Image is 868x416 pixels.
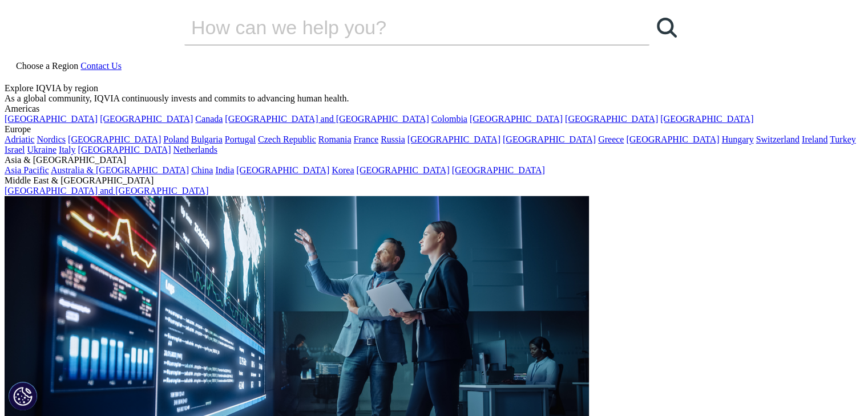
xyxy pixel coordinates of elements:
[59,145,75,154] a: Italy
[802,134,827,144] a: Ireland
[503,134,596,144] a: [GEOGRAPHIC_DATA]
[830,134,856,144] a: Turkey
[191,165,213,175] a: China
[5,186,208,195] a: [GEOGRAPHIC_DATA] and [GEOGRAPHIC_DATA]
[598,134,624,144] a: Greece
[5,104,863,114] div: Americas
[100,114,193,124] a: [GEOGRAPHIC_DATA]
[407,134,500,144] a: [GEOGRAPHIC_DATA]
[565,114,658,124] a: [GEOGRAPHIC_DATA]
[318,134,352,144] a: Romania
[16,61,78,71] span: Choose a Region
[452,165,545,175] a: [GEOGRAPHIC_DATA]
[5,155,863,165] div: Asia & [GEOGRAPHIC_DATA]
[5,124,863,134] div: Europe
[225,134,256,144] a: Portugal
[356,165,449,175] a: [GEOGRAPHIC_DATA]
[756,134,799,144] a: Switzerland
[660,114,753,124] a: [GEOGRAPHIC_DATA]
[5,134,34,144] a: Adriatic
[215,165,234,175] a: India
[5,83,863,93] div: Explore IQVIA by region
[191,134,223,144] a: Bulgaria
[173,145,217,154] a: Netherlands
[5,176,863,186] div: Middle East & [GEOGRAPHIC_DATA]
[236,165,329,175] a: [GEOGRAPHIC_DATA]
[626,134,719,144] a: [GEOGRAPHIC_DATA]
[381,134,405,144] a: Russia
[470,114,563,124] a: [GEOGRAPHIC_DATA]
[184,10,617,44] input: Search
[5,145,25,154] a: Israel
[80,61,122,71] a: Contact Us
[5,114,98,124] a: [GEOGRAPHIC_DATA]
[37,134,66,144] a: Nordics
[195,114,223,124] a: Canada
[721,134,753,144] a: Hungary
[68,134,161,144] a: [GEOGRAPHIC_DATA]
[657,18,677,38] svg: Search
[332,165,354,175] a: Korea
[9,382,37,410] button: Cookies Settings
[649,10,684,44] a: Search
[5,93,863,104] div: As a global community, IQVIA continuously invests and commits to advancing human health.
[51,165,189,175] a: Australia & [GEOGRAPHIC_DATA]
[431,114,467,124] a: Colombia
[5,165,49,175] a: Asia Pacific
[27,145,57,154] a: Ukraine
[258,134,316,144] a: Czech Republic
[354,134,379,144] a: France
[225,114,429,124] a: [GEOGRAPHIC_DATA] and [GEOGRAPHIC_DATA]
[78,145,171,154] a: [GEOGRAPHIC_DATA]
[163,134,188,144] a: Poland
